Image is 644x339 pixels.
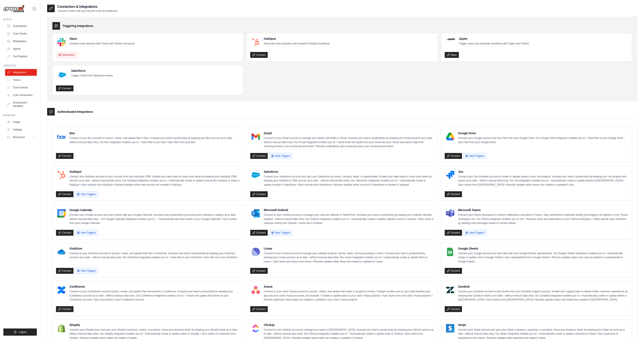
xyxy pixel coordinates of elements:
h4: HubSpot [69,170,240,174]
h4: Microsoft Outlook [264,208,434,212]
p: Connect to your Confluence account access, create, and update their documents in Confluence. Incr... [69,290,240,302]
a: Connect [250,191,268,197]
img: OneDrive Logo [57,248,66,256]
p: Automate crew activation with powerful HubSpot workflows [264,42,330,46]
p: Connect to your OneDrive account to access, create, and update their files in OneDrive. Increase ... [69,251,240,260]
h4: Confluence [69,284,240,289]
p: Connect your Google account and sync events with your Google Calendar. Increase your productivity... [69,213,240,225]
a: Connect [56,153,73,159]
img: Google Sheets Logo [446,248,454,256]
p: Connect to your Outlook account to manage your mail and calendar in SharePoint. Increase your tea... [264,213,434,225]
button: View Triggers [75,268,98,274]
h4: OneDrive [69,246,240,251]
img: Linear Logo [251,248,260,256]
h4: Gmail [264,131,434,135]
img: Slack Logo [57,38,66,46]
img: Asana Logo [251,286,260,294]
img: Microsoft Teams Logo [446,209,454,218]
img: Zendesk Logo [446,286,454,294]
p: Connect your Google account and sync files from your Google Drive. Our Google Drive integration e... [458,136,628,144]
img: HubSpot Logo [57,171,66,179]
img: ClickUp Logo [251,324,260,332]
a: Connect [445,230,462,236]
div: Operate [3,64,37,67]
h3: Triggering Integrations [63,24,93,28]
p: Trigger crews and automate workflows with Zapier and CrewAI [459,42,529,46]
a: Connect [250,52,268,58]
p: Connect your Google account and sync data with your Google Sheets spreadsheets. Our Google Sheets... [458,251,628,264]
h4: Stripe [458,323,628,327]
a: Connect [445,153,462,159]
h4: Salesforce [264,170,434,174]
img: Microsoft Outlook Logo [251,209,260,218]
a: Environment Variables [5,99,37,109]
h3: Authenticated Integrations [57,110,93,114]
img: Box Logo [57,132,66,141]
p: Connect CrewAI with your favorite tools and platforms [57,9,117,13]
button: View Triggers [75,230,98,236]
a: Connect [56,230,73,236]
h4: Google Drive [458,131,628,135]
a: Trace Events [5,84,37,91]
img: Zapier Logo [446,38,455,40]
h4: Google Calendar [69,208,240,212]
a: Connect [250,306,268,312]
a: Connect [445,306,462,312]
h4: HubSpot [264,37,330,41]
div: Build [3,18,37,21]
h4: Asana [264,284,434,289]
img: HubSpot Logo [251,38,260,46]
h4: Shopify [69,323,240,327]
button: View Triggers [269,153,292,159]
img: Salesforce Logo [251,171,260,179]
a: Integrations [5,69,37,76]
a: Usage [5,119,37,125]
h4: Salesforce [71,69,113,73]
h4: ClickUp [264,323,434,327]
img: Logo [3,5,24,13]
a: Marketplace [5,38,37,45]
a: Connect [250,268,268,274]
a: LLM Connections [5,92,37,98]
h4: Box [69,131,240,135]
a: Tool Registry [5,53,37,60]
p: Trigger crews from Salesforce events [71,74,113,78]
p: Connect your HubSpot account to sync records from your HubSpot CRM. Enable your sales team to clo... [69,175,240,187]
a: Connect [445,268,462,274]
img: Shopify Logo [57,324,66,332]
a: Crew Studio [5,30,37,37]
img: Google Drive Logo [446,132,454,141]
a: Settings [5,126,37,133]
img: Google Calendar Logo [57,209,66,218]
h4: Linear [264,246,434,251]
a: Connect [445,191,462,197]
a: Open [445,52,459,58]
p: Connect your Jira Software account to create or update issues in your Jira projects. Increase you... [458,175,628,187]
button: View Triggers [463,153,487,159]
p: Connect to your Linear account to manage your software projects, sprints, tasks, and bug tracking... [264,251,434,264]
span: Resources [13,136,25,139]
h4: Zapier [459,37,529,41]
h4: Slack [69,37,135,41]
p: Connect to your Gmail account to manage your emails and drafts in Gmail. Increase your team’s pro... [264,136,434,149]
a: Traces [5,77,37,83]
a: Connect [250,230,268,236]
p: Connect to your Box account to access, create, and update files in Box. Increase your team’s prod... [69,136,240,144]
img: Gmail Logo [251,132,260,141]
img: Salesforce Logo [57,70,67,80]
p: Connect your Salesforce account and sync your Salesforce accounts, contacts, leads, or opportunit... [264,175,434,187]
h4: Jira [458,170,628,174]
span: Logout [19,330,27,334]
p: Connect your Zendesk account to sync tickets from your Zendesk Support account. Enable your suppo... [458,290,628,302]
a: Connect [56,85,73,91]
a: Connect [250,153,268,159]
a: Agents [5,45,37,52]
div: Manage [3,114,37,117]
button: Disconnect [56,52,77,58]
img: Stripe Logo [446,324,454,332]
img: Jira Logo [446,171,454,179]
p: Activate crews directly within Slack with simple commands [69,42,135,46]
p: Connect your Teams workspace to receive notifications and alerts in Teams. Stay connected to impo... [458,213,628,225]
button: View Triggers [75,191,98,197]
button: Logout [3,328,37,336]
